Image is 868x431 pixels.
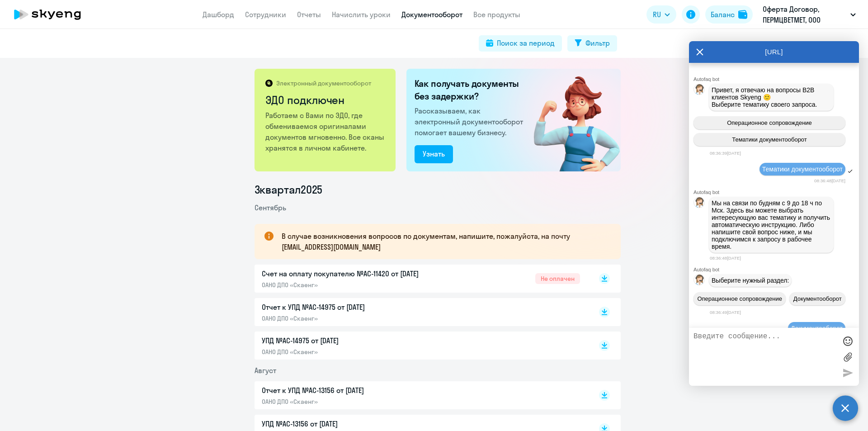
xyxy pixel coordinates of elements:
[712,277,789,284] span: Выберите нужный раздел:
[732,136,807,143] span: Тематики документооборот
[693,267,859,272] div: Autofaq bot
[789,292,845,305] button: Документооборот
[814,178,845,183] time: 08:36:48[DATE]
[262,281,452,289] p: ОАНО ДПО «Скаенг»
[415,77,527,103] h2: Как получать документы без задержки?
[705,5,753,24] button: Балансbalance
[694,197,705,210] img: bot avatar
[693,116,845,129] button: Операционное сопровождение
[710,151,741,156] time: 08:36:39[DATE]
[738,10,747,19] img: balance
[791,325,843,332] span: Документооборот
[245,10,286,19] a: Сотрудники
[262,335,452,346] p: УПД №AC-14975 от [DATE]
[282,231,604,252] p: В случае возникновения вопросов по документам, напишите, пожалуйста, на почту [EMAIL_ADDRESS][DOM...
[401,10,462,19] a: Документооборот
[567,35,617,52] button: Фильтр
[711,9,735,20] div: Баланс
[693,133,845,146] button: Тематики документооборот
[841,350,854,364] label: Лимит 10 файлов
[265,110,386,153] p: Работаем с Вами по ЭДО, где обмениваемся оригиналами документов мгновенно. Все сканы хранятся в л...
[262,302,580,322] a: Отчет к УПД №AC-14975 от [DATE]ОАНО ДПО «Скаенг»
[262,348,452,356] p: ОАНО ДПО «Скаенг»
[262,418,452,429] p: УПД №AC-13156 от [DATE]
[255,203,286,212] span: Сентябрь
[519,69,621,171] img: connected
[262,385,452,396] p: Отчет к УПД №AC-13156 от [DATE]
[727,119,812,126] span: Операционное сопровождение
[762,166,843,173] span: Тематики документооборот
[203,10,234,19] a: Дашборд
[763,4,847,25] p: Оферта Договор, ПЕРМЦВЕТМЕТ, ООО
[497,38,555,48] div: Поиск за период
[535,273,580,284] span: Не оплачен
[423,148,445,159] div: Узнать
[758,4,860,25] button: Оферта Договор, ПЕРМЦВЕТМЕТ, ООО
[479,35,562,52] button: Поиск за период
[712,86,817,108] span: Привет, я отвечаю на вопросы B2B клиентов Skyeng 🙂 Выберите тематику своего запроса.
[793,295,842,302] span: Документооборот
[255,182,621,197] li: 3 квартал 2025
[653,9,661,20] span: RU
[265,93,386,107] h2: ЭДО подключен
[693,292,786,305] button: Операционное сопровождение
[262,335,580,356] a: УПД №AC-14975 от [DATE]ОАНО ДПО «Скаенг»
[694,275,705,288] img: bot avatar
[585,38,610,48] div: Фильтр
[262,314,452,322] p: ОАНО ДПО «Скаенг»
[262,302,452,313] p: Отчет к УПД №AC-14975 от [DATE]
[415,145,453,163] button: Узнать
[262,398,452,406] p: ОАНО ДПО «Скаенг»
[693,76,859,82] div: Autofaq bot
[415,105,527,138] p: Рассказываем, как электронный документооборот помогает вашему бизнесу.
[262,268,452,279] p: Счет на оплату покупателю №AC-11420 от [DATE]
[646,5,676,24] button: RU
[697,295,782,302] span: Операционное сопровождение
[694,84,705,97] img: bot avatar
[255,366,276,375] span: Август
[332,10,391,19] a: Начислить уроки
[262,385,580,406] a: Отчет к УПД №AC-13156 от [DATE]ОАНО ДПО «Скаенг»
[473,10,520,19] a: Все продукты
[276,79,371,87] p: Электронный документооборот
[693,189,859,195] div: Autofaq bot
[712,199,832,250] span: Мы на связи по будням с 9 до 18 ч по Мск. Здесь вы можете выбрать интересующую вас тематику и пол...
[297,10,321,19] a: Отчеты
[710,256,741,260] time: 08:36:48[DATE]
[710,310,741,315] time: 08:36:49[DATE]
[262,268,580,289] a: Счет на оплату покупателю №AC-11420 от [DATE]ОАНО ДПО «Скаенг»Не оплачен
